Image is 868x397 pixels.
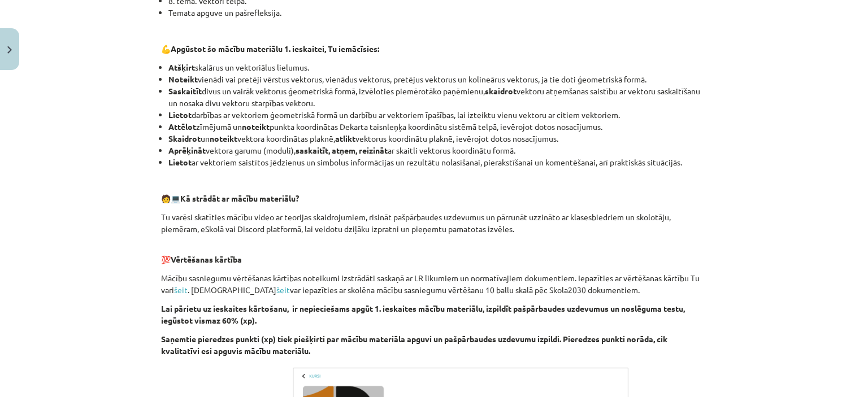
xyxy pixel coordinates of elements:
[7,46,12,54] img: icon-close-lesson-0947bae3869378f0d4975bcd49f059093ad1ed9edebbc8119c70593378902aed.svg
[171,43,379,54] b: Apgūstot šo mācību materiālu 1. ieskaitei, Tu iemācīsies:
[168,7,707,19] li: Temata apguve un pašrefleksija.
[168,145,206,155] b: Aprēķināt
[485,86,517,96] b: skaidrot
[161,193,707,204] p: 🧑 💻
[168,62,195,72] b: Atšķirt
[168,110,192,120] b: Lietot
[168,74,198,84] b: Noteikt
[168,73,707,85] li: vienādi vai pretēji vērstus vektorus, vienādus vektorus, pretējus vektorus un kolineārus vektorus...
[168,109,707,121] li: darbības ar vektoriem ģeometriskā formā un darbību ar vektoriem īpašības, lai izteiktu vienu vekt...
[161,272,707,296] p: Mācību sasniegumu vērtēšanas kārtības noteikumi izstrādāti saskaņā ar LR likumiem un normatīvajie...
[161,334,667,356] strong: Saņemtie pieredzes punkti (xp) tiek piešķirti par mācību materiāla apguvi un pašpārbaudes uzdevum...
[210,133,237,143] b: noteikt
[168,133,201,143] b: Skaidrot
[168,157,192,167] b: Lietot
[161,242,707,265] p: 💯
[168,156,707,168] li: ar vektoriem saistītos jēdzienus un simbolus informācijas un rezultātu nolasīšanai, pierakstīšana...
[168,86,202,96] b: Saskaitīt
[276,285,290,295] a: šeit
[335,133,355,143] b: atlikt
[161,211,707,235] p: Tu varēsi skatīties mācību video ar teorijas skaidrojumiem, risināt pašpārbaudes uzdevumus un pār...
[161,43,707,55] p: 💪
[242,121,270,132] b: noteikt
[168,121,196,132] b: Attēlot
[168,85,707,109] li: divus un vairāk vektorus ģeometriskā formā, izvēloties piemērotāko paņēmienu, vektoru atņemšanas ...
[296,145,388,155] b: saskaitīt, atņem, reizināt
[161,303,685,325] strong: Lai pārietu uz ieskaites kārtošanu, ir nepieciešams apgūt 1. ieskaites mācību materiālu, izpildīt...
[168,62,707,73] li: skalārus un vektoriālus lielumus.
[180,193,299,203] b: Kā strādāt ar mācību materiālu?
[168,121,707,133] li: zīmējumā un punkta koordinātas Dekarta taisnleņķa koordinātu sistēmā telpā, ievērojot dotos nosac...
[168,133,707,145] li: un vektora koordinātas plaknē, vektorus koordinātu plaknē, ievērojot dotos nosacījumus.
[168,145,707,156] li: vektora garumu (moduli), ar skaitli vektorus koordinātu formā.
[174,285,188,295] a: šeit
[171,254,242,264] b: Vērtēšanas kārtība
